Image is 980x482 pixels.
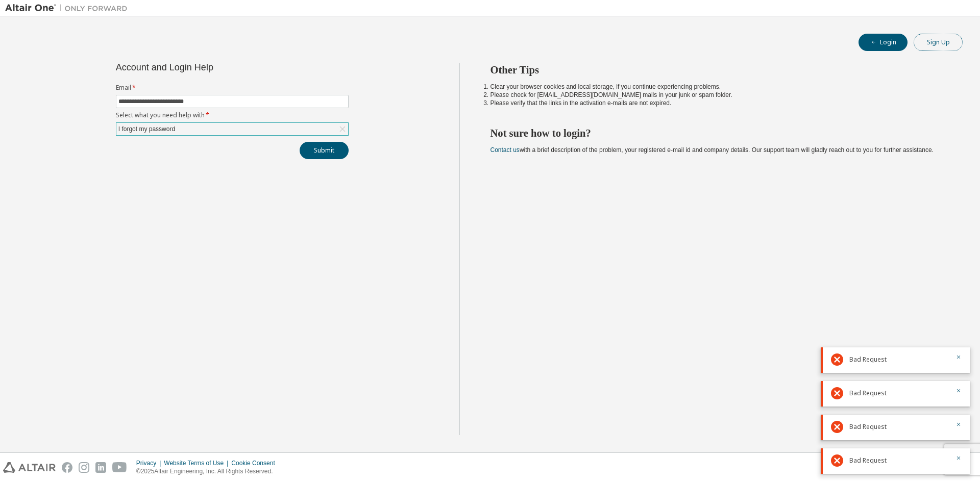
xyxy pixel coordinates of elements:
h2: Not sure how to login? [491,126,945,140]
p: © 2025 Altair Engineering, Inc. All Rights Reserved. [136,467,281,476]
img: instagram.svg [79,462,89,473]
div: I forgot my password [116,123,348,135]
li: Please check for [EMAIL_ADDRESS][DOMAIN_NAME] mails in your junk or spam folder. [491,91,945,99]
span: Bad Request [849,423,887,431]
img: linkedin.svg [95,462,106,473]
img: youtube.svg [112,462,127,473]
button: Sign Up [914,34,963,51]
li: Please verify that the links in the activation e-mails are not expired. [491,99,945,107]
label: Select what you need help with [116,111,349,119]
img: facebook.svg [62,462,72,473]
li: Clear your browser cookies and local storage, if you continue experiencing problems. [491,83,945,91]
span: Bad Request [849,456,887,465]
span: Bad Request [849,389,887,397]
label: Email [116,84,349,92]
span: with a brief description of the problem, your registered e-mail id and company details. Our suppo... [491,146,934,154]
div: Website Terms of Use [164,459,231,467]
button: Login [859,34,908,51]
img: altair_logo.svg [3,462,56,473]
div: Account and Login Help [116,63,302,71]
a: Contact us [491,146,520,154]
button: Submit [300,142,349,159]
img: Altair One [5,3,133,13]
span: Bad Request [849,356,887,364]
div: Privacy [136,459,164,467]
div: Cookie Consent [231,459,281,467]
h2: Other Tips [491,63,945,77]
div: I forgot my password [117,123,177,135]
